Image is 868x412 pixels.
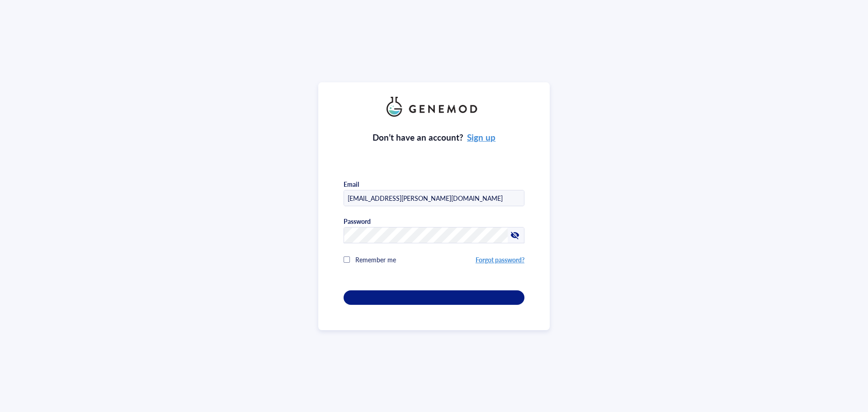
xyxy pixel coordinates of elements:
[467,131,495,143] a: Sign up
[344,180,359,188] div: Email
[373,131,496,144] div: Don’t have an account?
[387,97,481,117] img: genemod_logo_light-BcqUzbGq.png
[344,217,371,225] div: Password
[476,255,524,264] a: Forgot password?
[355,255,396,264] span: Remember me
